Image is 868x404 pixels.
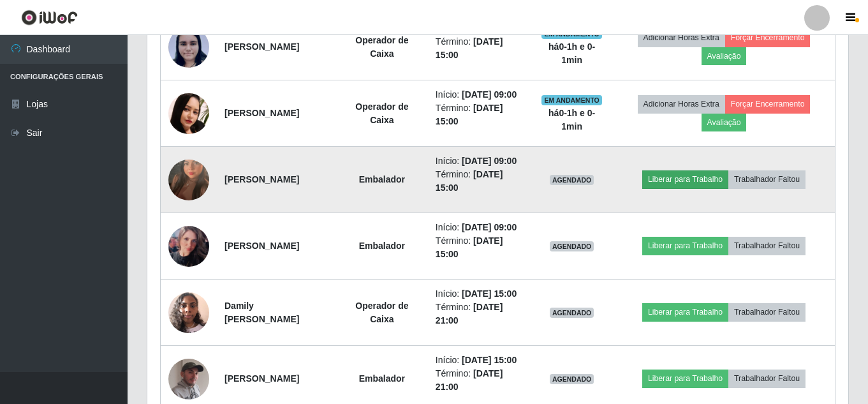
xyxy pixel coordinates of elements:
[550,374,594,384] span: AGENDADO
[355,35,408,59] strong: Operador de Caixa
[359,241,405,251] strong: Embalador
[224,41,299,52] strong: [PERSON_NAME]
[224,301,299,324] strong: Damily [PERSON_NAME]
[168,93,209,133] img: 1753885080461.jpeg
[548,108,595,131] strong: há 0-1 h e 0-1 min
[638,95,725,113] button: Adicionar Horas Extra
[642,170,728,188] button: Liberar para Trabalho
[541,95,602,105] span: EM ANDAMENTO
[550,308,594,318] span: AGENDADO
[168,26,209,68] img: 1628255605382.jpeg
[728,303,805,321] button: Trabalhador Faltou
[462,156,517,166] time: [DATE] 09:00
[436,367,523,394] li: Término:
[436,301,523,327] li: Término:
[728,237,805,255] button: Trabalhador Faltou
[642,237,728,255] button: Liberar para Trabalho
[436,287,523,301] li: Início:
[436,35,523,62] li: Término:
[462,89,517,100] time: [DATE] 09:00
[224,108,299,118] strong: [PERSON_NAME]
[355,301,408,324] strong: Operador de Caixa
[224,373,299,384] strong: [PERSON_NAME]
[462,288,517,299] time: [DATE] 15:00
[436,234,523,261] li: Término:
[725,95,811,113] button: Forçar Encerramento
[436,221,523,234] li: Início:
[168,353,209,404] img: 1754222281975.jpeg
[638,29,725,47] button: Adicionar Horas Extra
[548,41,595,65] strong: há 0-1 h e 0-1 min
[642,303,728,321] button: Liberar para Trabalho
[359,174,405,184] strong: Embalador
[168,285,209,340] img: 1667492486696.jpeg
[725,29,811,47] button: Forçar Encerramento
[436,88,523,101] li: Início:
[728,170,805,188] button: Trabalhador Faltou
[436,154,523,168] li: Início:
[436,168,523,195] li: Término:
[550,175,594,185] span: AGENDADO
[728,370,805,387] button: Trabalhador Faltou
[702,114,747,131] button: Avaliação
[550,241,594,251] span: AGENDADO
[642,370,728,387] button: Liberar para Trabalho
[436,101,523,128] li: Término:
[436,354,523,367] li: Início:
[702,47,747,65] button: Avaliação
[462,222,517,232] time: [DATE] 09:00
[224,241,299,251] strong: [PERSON_NAME]
[168,226,209,267] img: 1758800068335.jpeg
[168,144,209,216] img: 1755967732582.jpeg
[355,101,408,125] strong: Operador de Caixa
[462,355,517,365] time: [DATE] 15:00
[21,10,78,26] img: CoreUI Logo
[224,174,299,184] strong: [PERSON_NAME]
[359,373,405,384] strong: Embalador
